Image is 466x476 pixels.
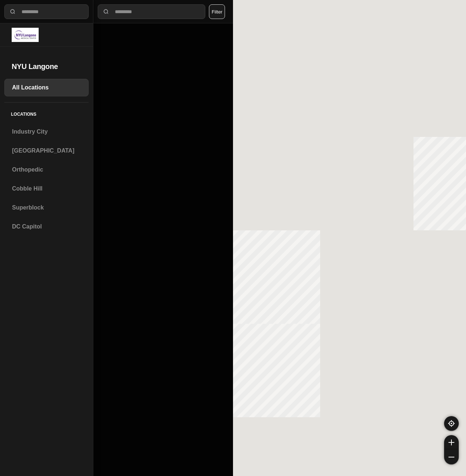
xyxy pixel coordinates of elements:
[4,142,89,160] a: [GEOGRAPHIC_DATA]
[4,180,89,197] a: Cobble Hill
[448,454,454,460] img: zoom-out
[12,28,39,42] img: logo
[12,127,81,136] h3: Industry City
[4,199,89,216] a: Superblock
[12,146,81,155] h3: [GEOGRAPHIC_DATA]
[12,61,81,72] h2: NYU Langone
[4,218,89,235] a: DC Capitol
[9,8,16,15] img: search
[4,123,89,141] a: Industry City
[12,184,81,193] h3: Cobble Hill
[12,165,81,174] h3: Orthopedic
[209,4,225,19] button: Filter
[4,161,89,178] a: Orthopedic
[12,203,81,212] h3: Superblock
[12,222,81,231] h3: DC Capitol
[448,420,455,427] img: recenter
[448,439,454,445] img: zoom-in
[444,435,459,450] button: zoom-in
[4,103,89,123] h5: Locations
[102,8,110,15] img: search
[4,79,89,96] a: All Locations
[444,416,459,431] button: recenter
[12,83,81,92] h3: All Locations
[444,450,459,464] button: zoom-out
